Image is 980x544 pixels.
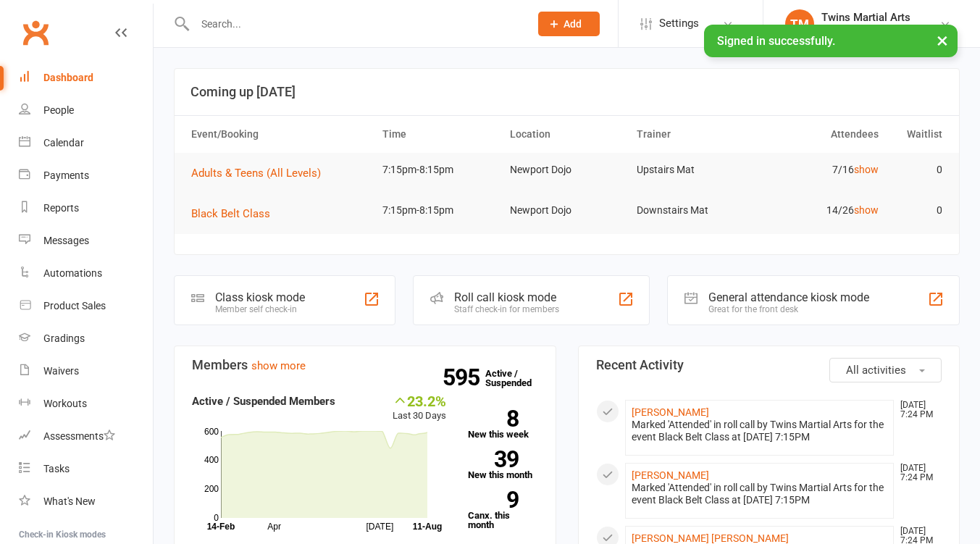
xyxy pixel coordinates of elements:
a: Automations [19,257,153,290]
a: Tasks [19,453,153,485]
div: Great for the front desk [708,304,869,314]
div: Assessments [43,430,115,442]
div: Class kiosk mode [215,290,305,304]
td: 7:15pm-8:15pm [376,193,503,227]
div: Staff check-in for members [454,304,559,314]
a: 9Canx. this month [468,491,538,530]
a: [PERSON_NAME] [632,406,709,418]
div: Twins Martial Arts [821,24,910,37]
div: 23.2% [393,393,446,409]
div: Payments [43,170,89,181]
a: Assessments [19,420,153,453]
button: Add [538,12,600,36]
a: show [854,204,879,216]
a: Payments [19,159,153,192]
a: Calendar [19,127,153,159]
strong: 8 [468,408,519,430]
div: Marked 'Attended' in roll call by Twins Martial Arts for the event Black Belt Class at [DATE] 7:15PM [632,482,888,506]
span: Settings [659,7,699,40]
a: Reports [19,192,153,225]
div: Automations [43,267,102,279]
td: Upstairs Mat [630,153,758,187]
div: General attendance kiosk mode [708,290,869,304]
time: [DATE] 7:24 PM [893,401,941,419]
div: Dashboard [43,72,93,83]
input: Search... [190,14,519,34]
a: Gradings [19,322,153,355]
a: Dashboard [19,62,153,94]
button: Adults & Teens (All Levels) [191,164,331,182]
h3: Members [192,358,538,372]
td: 14/26 [758,193,885,227]
strong: 9 [468,489,519,511]
a: People [19,94,153,127]
th: Waitlist [885,116,949,153]
div: People [43,104,74,116]
div: TM [785,9,814,38]
a: 595Active / Suspended [485,358,549,398]
a: [PERSON_NAME] [632,469,709,481]
th: Attendees [758,116,885,153]
div: Twins Martial Arts [821,11,910,24]
td: Newport Dojo [503,193,631,227]
div: What's New [43,495,96,507]
strong: 595 [443,367,485,388]
div: Marked 'Attended' in roll call by Twins Martial Arts for the event Black Belt Class at [DATE] 7:15PM [632,419,888,443]
td: 7:15pm-8:15pm [376,153,503,187]
div: Reports [43,202,79,214]
th: Event/Booking [185,116,376,153]
a: show [854,164,879,175]
td: Newport Dojo [503,153,631,187]
td: 0 [885,153,949,187]
div: Calendar [43,137,84,148]
td: Downstairs Mat [630,193,758,227]
h3: Coming up [DATE] [190,85,943,99]
th: Location [503,116,631,153]
span: Add [564,18,582,30]
a: Clubworx [17,14,54,51]
strong: Active / Suspended Members [192,395,335,408]
th: Trainer [630,116,758,153]
span: Adults & Teens (All Levels) [191,167,321,180]
div: Roll call kiosk mode [454,290,559,304]
div: Tasks [43,463,70,474]
span: All activities [846,364,906,377]
span: Black Belt Class [191,207,270,220]
td: 0 [885,193,949,227]
a: Messages [19,225,153,257]
td: 7/16 [758,153,885,187]
a: 8New this week [468,410,538,439]
span: Signed in successfully. [717,34,835,48]
div: Gradings [43,332,85,344]
div: Workouts [43,398,87,409]
a: show more [251,359,306,372]
button: × [929,25,955,56]
div: Waivers [43,365,79,377]
strong: 39 [468,448,519,470]
th: Time [376,116,503,153]
div: Messages [43,235,89,246]
div: Member self check-in [215,304,305,314]
a: [PERSON_NAME] [PERSON_NAME] [632,532,789,544]
time: [DATE] 7:24 PM [893,464,941,482]
a: Waivers [19,355,153,388]
div: Product Sales [43,300,106,311]
button: Black Belt Class [191,205,280,222]
a: Product Sales [19,290,153,322]
div: Last 30 Days [393,393,446,424]
h3: Recent Activity [596,358,942,372]
a: What's New [19,485,153,518]
button: All activities [829,358,942,382]
a: 39New this month [468,451,538,480]
a: Workouts [19,388,153,420]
